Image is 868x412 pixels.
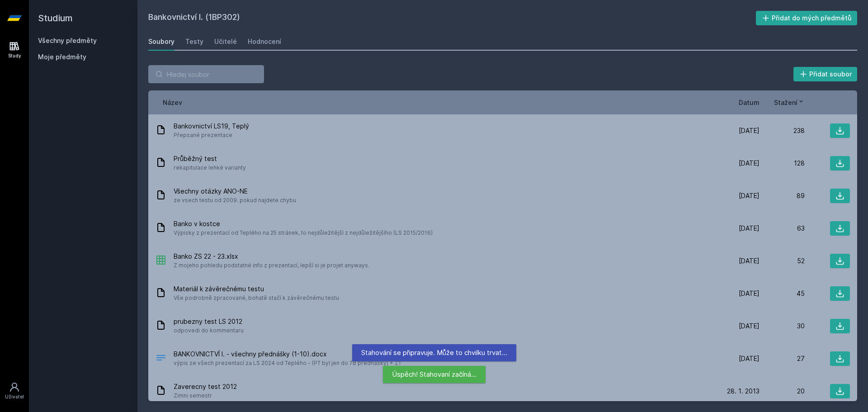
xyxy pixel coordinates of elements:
div: Study [8,52,21,59]
span: Všechny otázky ANO-NE [174,187,296,196]
a: Všechny předměty [38,37,97,44]
a: Uživatel [2,377,27,405]
span: [DATE] [739,159,759,168]
span: výpis ze všech prezentací za LS 2024 od Teplého - (PT byl jen do 7B přednášky) + ZT [174,359,401,368]
span: ze vsech testu od 2009. pokud najdete chybu [174,196,296,205]
span: [DATE] [739,322,759,331]
div: Testy [185,37,203,46]
div: 27 [759,354,805,363]
input: Hledej soubor [148,65,264,83]
span: Banko ZS 22 - 23.xlsx [174,252,369,261]
div: 20 [759,387,805,396]
span: [DATE] [739,126,759,135]
span: prubezny test LS 2012 [174,317,244,326]
span: [DATE] [739,256,759,265]
span: [DATE] [739,289,759,298]
span: Moje předměty [38,52,86,62]
span: Vše podrobně zpracované, bohatě stačí k závěrečnému testu [174,294,339,303]
span: Bankovnictví LS19, Teplý [174,122,249,131]
div: Stahování se připravuje. Může to chvilku trvat… [352,344,516,361]
span: Z mojeho pohledu podstatné info z prezentací, lepší si je projet anyways. [174,261,369,270]
a: Učitelé [214,33,237,51]
div: 52 [759,256,805,265]
div: Hodnocení [248,37,281,46]
span: Materiál k závěrečnému testu [174,284,339,294]
span: Zaverecny test 2012 [174,382,237,391]
span: Stažení [774,98,797,107]
div: 63 [759,224,805,233]
button: Datum [739,98,759,107]
span: rekapitulace lehké varianty [174,163,246,172]
span: [DATE] [739,224,759,233]
span: [DATE] [739,191,759,200]
div: 30 [759,322,805,331]
div: 128 [759,159,805,168]
button: Přidat do mých předmětů [756,11,858,25]
span: Zimni semestr [174,391,237,400]
span: BANKOVNICTVÍ I. - všechny přednášky (1-10).docx [174,350,401,359]
span: Průběžný test [174,154,246,163]
div: 45 [759,289,805,298]
div: 238 [759,126,805,135]
span: odpovedi do kommentaru [174,326,244,335]
span: Přepsané prezentace [174,131,249,140]
span: 28. 1. 2013 [727,387,759,396]
div: 89 [759,191,805,200]
div: XLSX [156,255,166,268]
a: Soubory [148,33,175,51]
div: Soubory [148,37,175,46]
span: Výpisky z prezentací od Teplého na 25 stránek, to nejdůležitější z nejdůležitějšího (LS 2015/2016) [174,228,433,237]
div: Učitelé [214,37,237,46]
div: DOCX [156,352,166,365]
a: Study [2,36,27,64]
div: Úspěch! Stahovaní začíná… [383,366,486,383]
button: Stažení [774,98,805,107]
h2: Bankovnictví I. (1BP302) [148,11,756,25]
button: Přidat soubor [793,67,858,81]
a: Testy [185,33,203,51]
span: [DATE] [739,354,759,363]
a: Hodnocení [248,33,281,51]
button: Název [163,98,182,107]
div: Uživatel [5,393,24,400]
span: Banko v kostce [174,219,433,228]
